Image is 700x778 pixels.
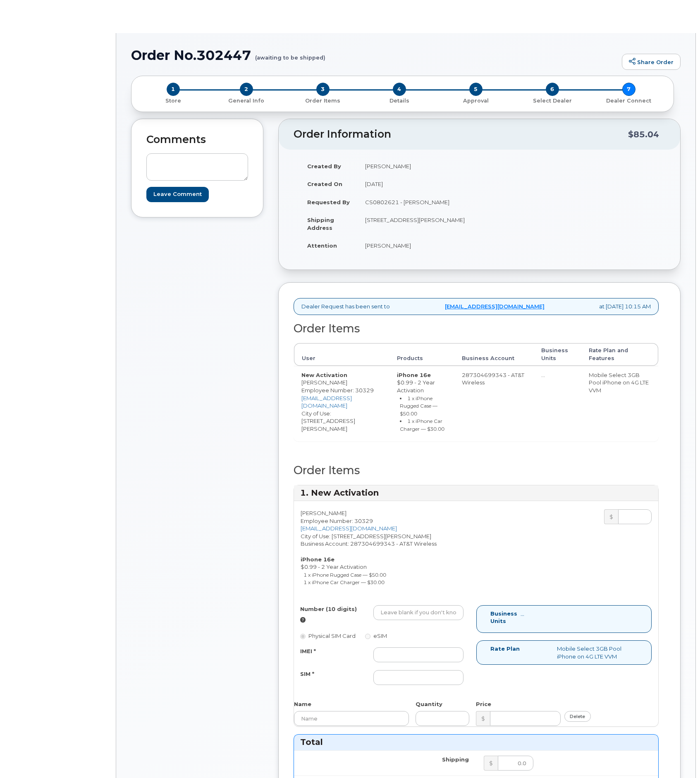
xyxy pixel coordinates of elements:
[141,97,205,105] p: Store
[167,83,180,96] span: 1
[358,193,473,211] td: CS0802621 - [PERSON_NAME]
[476,700,491,708] label: Price
[551,645,644,660] div: Mobile Select 3GB Pool iPhone on 4G LTE VVM
[294,509,476,590] div: [PERSON_NAME] City of Use: [STREET_ADDRESS][PERSON_NAME] Business Account: 287304699343 - AT&T Wi...
[146,187,209,202] input: Leave Comment
[307,199,350,205] strong: Requested By
[294,343,389,366] th: User
[294,464,659,477] h2: Order Items
[514,96,590,105] a: 6 Select Dealer
[416,700,442,708] label: Quantity
[301,525,397,532] a: [EMAIL_ADDRESS][DOMAIN_NAME]
[300,670,314,678] label: SIM *
[131,48,618,62] h1: Order No.302447
[389,366,454,442] td: $0.99 - 2 Year Activation
[389,343,454,366] th: Products
[400,395,437,417] small: 1 x iPhone Rugged Case — $50.00
[301,372,347,378] strong: New Activation
[300,647,316,655] label: IMEI *
[358,157,473,175] td: [PERSON_NAME]
[288,97,358,105] p: Order Items
[284,96,361,105] a: 3 Order Items
[490,645,520,653] label: Rate Plan
[211,97,281,105] p: General Info
[546,83,559,96] span: 6
[307,242,337,249] strong: Attention
[294,129,628,140] h2: Order Information
[301,387,374,394] span: Employee Number: 30329
[300,605,357,613] label: Number (10 digits)
[240,83,253,96] span: 2
[604,509,618,524] div: $
[303,572,386,578] small: 1 x iPhone Rugged Case — $50.00
[294,711,409,726] input: Name
[301,518,373,524] span: Employee Number: 30329
[400,418,444,432] small: 1 x iPhone Car Charger — $30.00
[534,343,581,366] th: Business Units
[294,700,311,708] label: Name
[301,556,334,563] strong: iPhone 16e
[365,632,387,640] label: eSIM
[454,366,534,442] td: 287304699343 - AT&T Wireless
[365,634,370,639] input: eSIM
[622,54,681,70] a: Share Order
[307,163,341,169] strong: Created By
[445,303,545,310] a: [EMAIL_ADDRESS][DOMAIN_NAME]
[300,737,652,748] h3: Total
[300,488,379,498] strong: 1. New Activation
[146,134,248,146] h2: Comments
[358,211,473,236] td: [STREET_ADDRESS][PERSON_NAME]
[300,634,306,639] input: Physical SIM Card
[294,366,389,442] td: [PERSON_NAME] City of Use: [STREET_ADDRESS][PERSON_NAME]
[437,96,514,105] a: 5 Approval
[484,756,498,771] div: $
[581,366,658,442] td: Mobile Select 3GB Pool iPhone on 4G LTE VVM
[316,83,330,96] span: 3
[303,579,385,585] small: 1 x iPhone Car Charger — $30.00
[628,126,659,142] div: $85.04
[208,96,284,105] a: 2 General Info
[442,756,469,764] label: Shipping
[490,610,508,625] label: Business Units
[564,711,591,721] a: delete
[364,97,434,105] p: Details
[521,610,524,618] span: …
[294,298,659,315] div: Dealer Request has been sent to at [DATE] 10:15 AM
[361,96,437,105] a: 4 Details
[307,181,342,187] strong: Created On
[581,343,658,366] th: Rate Plan and Features
[358,175,473,193] td: [DATE]
[397,372,431,378] strong: iPhone 16e
[138,96,208,105] a: 1 Store
[441,97,511,105] p: Approval
[358,236,473,255] td: [PERSON_NAME]
[300,632,356,640] label: Physical SIM Card
[307,217,334,231] strong: Shipping Address
[301,395,352,409] a: [EMAIL_ADDRESS][DOMAIN_NAME]
[454,343,534,366] th: Business Account
[393,83,406,96] span: 4
[373,605,463,620] input: Leave blank if you don't know the number
[476,711,490,726] div: $
[255,48,325,61] small: (awaiting to be shipped)
[294,322,659,335] h2: Order Items
[517,97,587,105] p: Select Dealer
[541,372,545,378] span: …
[469,83,483,96] span: 5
